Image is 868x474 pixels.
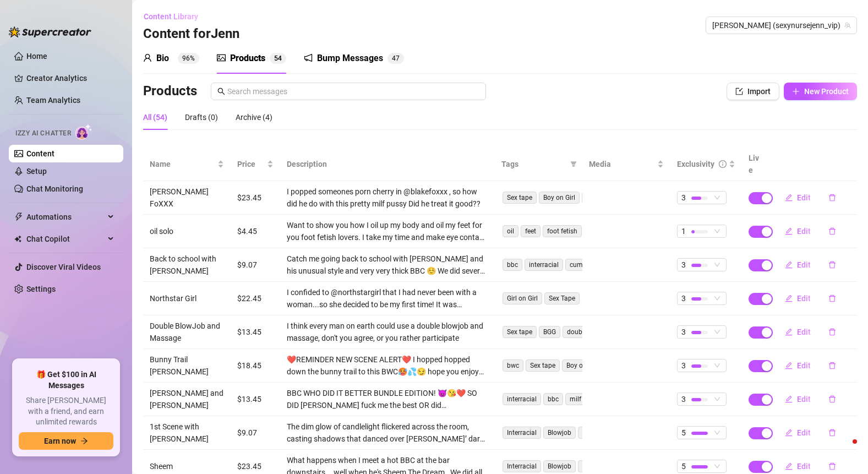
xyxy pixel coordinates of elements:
[236,111,272,123] div: Archive (4)
[562,359,603,372] span: Boy on Girl
[785,462,793,470] span: edit
[143,383,231,416] td: [PERSON_NAME] and [PERSON_NAME]
[387,53,404,64] sup: 47
[26,184,83,193] a: Chat Monitoring
[797,395,811,404] span: Edit
[521,225,541,237] span: feet
[776,222,820,240] button: Edit
[828,227,836,235] span: delete
[735,88,743,95] span: import
[143,349,231,383] td: Bunny Trail [PERSON_NAME]
[19,432,113,450] button: Earn nowarrow-right
[820,357,845,374] button: delete
[26,167,47,176] a: Setup
[526,359,560,372] span: Sex tape
[565,393,586,405] span: milf
[231,383,280,416] td: $13.45
[804,87,849,96] span: New Product
[681,292,686,304] span: 3
[797,227,811,236] span: Edit
[681,259,686,271] span: 3
[681,326,686,338] span: 3
[143,83,197,100] h3: Products
[144,12,198,21] span: Content Library
[317,52,383,65] div: Bump Messages
[287,253,488,277] div: Catch me going back to school with [PERSON_NAME] and his unusual style and very very thick BBC ☺️...
[217,88,225,95] span: search
[503,326,537,338] span: Sex tape
[792,88,800,95] span: plus
[143,416,231,450] td: 1st Scene with [PERSON_NAME]
[231,215,280,248] td: $4.45
[828,395,836,403] span: delete
[785,194,793,201] span: edit
[503,359,523,372] span: bwc
[582,192,605,204] span: BWC
[785,227,793,235] span: edit
[578,427,625,439] span: Face fucking
[828,429,836,437] span: delete
[280,148,494,181] th: Description
[570,161,577,167] span: filter
[797,193,811,202] span: Edit
[578,460,625,472] span: Face fucking
[287,353,488,378] div: ❤️REMINDER NEW SCENE ALERT❤️ I hopped hopped down the bunny trail to this BWC🥵💦😏 hope you enjoy t...
[231,181,280,215] td: $23.45
[820,256,845,274] button: delete
[287,387,488,411] div: BBC WHO DID IT BETTER BUNDLE EDITION! 😈😘❤️ SO DID [PERSON_NAME] fuck me the best OR did [PERSON_N...
[26,230,105,248] span: Chat Copilot
[503,427,541,439] span: Interracial
[287,421,488,445] div: The dim glow of candlelight flickered across the room, casting shadows that danced over [PERSON_N...
[820,189,845,206] button: delete
[143,181,231,215] td: [PERSON_NAME] FoXXX
[785,261,793,269] span: edit
[178,53,199,64] sup: 96%
[681,192,686,204] span: 3
[143,8,207,25] button: Content Library
[270,53,286,64] sup: 54
[80,437,88,445] span: arrow-right
[820,222,845,240] button: delete
[231,282,280,315] td: $22.45
[26,208,105,226] span: Automations
[589,158,654,170] span: Media
[776,256,820,274] button: Edit
[544,292,580,304] span: Sex Tape
[785,395,793,403] span: edit
[503,460,541,472] span: Interracial
[776,424,820,442] button: Edit
[287,186,488,210] div: I popped someones porn cherry in @blakefoxxx , so how did he do with this pretty milf pussy Did h...
[747,87,771,96] span: Import
[75,124,92,140] img: AI Chatter
[797,260,811,269] span: Edit
[501,158,566,170] span: Tags
[543,393,563,405] span: bbc
[820,290,845,307] button: delete
[828,328,836,336] span: delete
[681,427,686,439] span: 5
[776,390,820,408] button: Edit
[681,460,686,472] span: 5
[274,55,278,62] span: 5
[143,53,152,62] span: user
[776,323,820,341] button: Edit
[26,285,56,293] a: Settings
[563,326,615,338] span: doubleblowjob
[784,83,857,100] button: New Product
[26,263,101,271] a: Discover Viral Videos
[19,395,113,428] span: Share [PERSON_NAME] with a friend, and earn unlimited rewards
[831,437,857,463] iframe: Intercom live chat
[231,416,280,450] td: $9.07
[712,17,850,34] span: Jenn (sexynursejenn_vip)
[9,26,91,37] img: logo-BBDzfeDw.svg
[539,326,560,338] span: BGG
[503,192,537,204] span: Sex tape
[143,25,239,43] h3: Content for Jenn
[143,248,231,282] td: Back to school with [PERSON_NAME]
[785,328,793,336] span: edit
[396,55,400,62] span: 7
[785,362,793,369] span: edit
[503,292,542,304] span: Girl on Girl
[568,156,579,172] span: filter
[231,349,280,383] td: $18.45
